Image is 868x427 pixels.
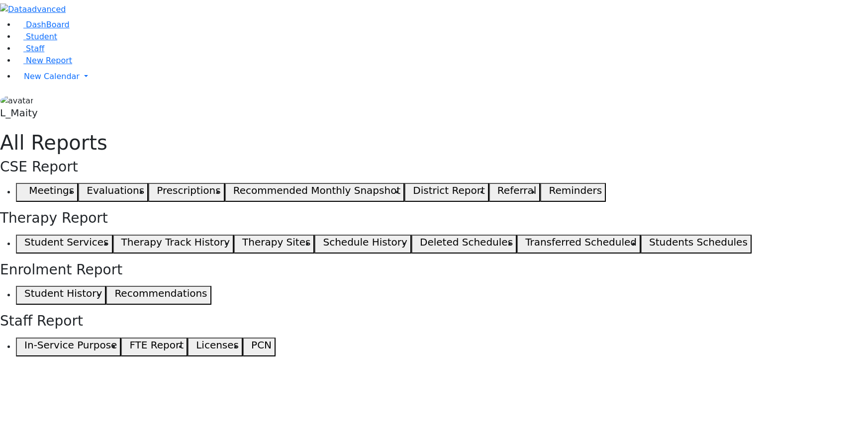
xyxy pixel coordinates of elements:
h5: In-Service Purpose [24,339,117,351]
button: Recommendations [106,286,211,305]
button: District Report [404,183,489,202]
h5: Recommendations [114,287,207,299]
button: Licenses [188,338,243,356]
button: Recommended Monthly Snapshot [225,183,405,202]
h5: Student History [24,287,102,299]
button: Prescriptions [148,183,224,202]
button: In-Service Purpose [16,338,121,356]
h5: Evaluations [87,184,144,196]
h5: Deleted Schedules [420,236,513,248]
h5: PCN [251,339,272,351]
button: Therapy Track History [113,235,234,254]
span: New Report [26,56,72,65]
a: Staff [16,44,44,53]
span: Staff [26,44,44,53]
h5: Therapy Track History [121,236,230,248]
span: DashBoard [26,20,70,29]
button: Reminders [540,183,606,202]
a: New Calendar [16,67,868,86]
a: DashBoard [16,20,70,29]
a: New Report [16,56,72,65]
h5: Prescriptions [157,184,220,196]
button: Evaluations [78,183,148,202]
button: FTE Report [121,338,188,356]
h5: Meetings [29,184,74,196]
span: Student [26,32,57,41]
button: Transferred Scheduled [517,235,641,254]
h5: Therapy Sites [242,236,310,248]
h5: FTE Report [129,339,184,351]
button: Meetings [16,183,78,202]
h5: Students Schedules [649,236,748,248]
h5: Licenses [196,339,239,351]
button: Schedule History [314,235,411,254]
a: Student [16,32,57,41]
h5: Recommended Monthly Snapshot [233,184,400,196]
button: Students Schedules [641,235,752,254]
h5: Transferred Scheduled [525,236,637,248]
button: Referral [489,183,541,202]
button: Student History [16,286,106,305]
button: Therapy Sites [234,235,314,254]
h5: Schedule History [323,236,407,248]
button: Student Services [16,235,113,254]
span: New Calendar [24,72,80,81]
h5: Student Services [24,236,108,248]
h5: Reminders [549,184,602,196]
h5: District Report [413,184,485,196]
h5: Referral [497,184,537,196]
button: PCN [243,338,276,356]
button: Deleted Schedules [411,235,517,254]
